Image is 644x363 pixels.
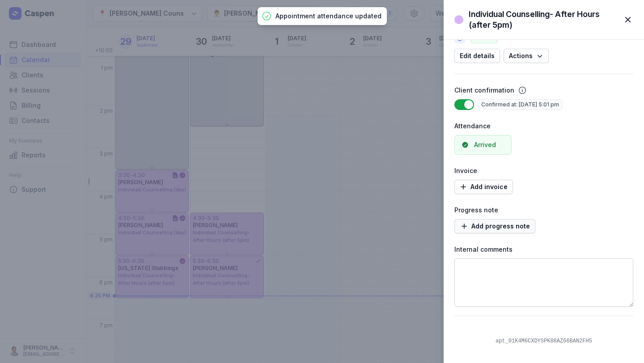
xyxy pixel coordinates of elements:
span: Edit details [460,51,495,61]
button: Actions [504,49,549,63]
div: Invoice [454,165,633,176]
span: Add progress note [460,221,530,232]
span: Actions [509,51,543,61]
div: apt_01K4M6CXDYSPK88AZG6BAN2FH5 [492,338,596,345]
button: Edit details [454,49,500,63]
div: Individual Counselling- After Hours (after 5pm) [469,9,617,30]
span: Confirmed at: [DATE] 5:01 pm [478,99,563,110]
div: Progress note [454,205,633,215]
div: Client confirmation [454,85,514,96]
div: Attendance [454,121,633,131]
div: Arrived [474,140,496,149]
div: Internal comments [454,244,633,255]
span: Add invoice [460,181,508,192]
